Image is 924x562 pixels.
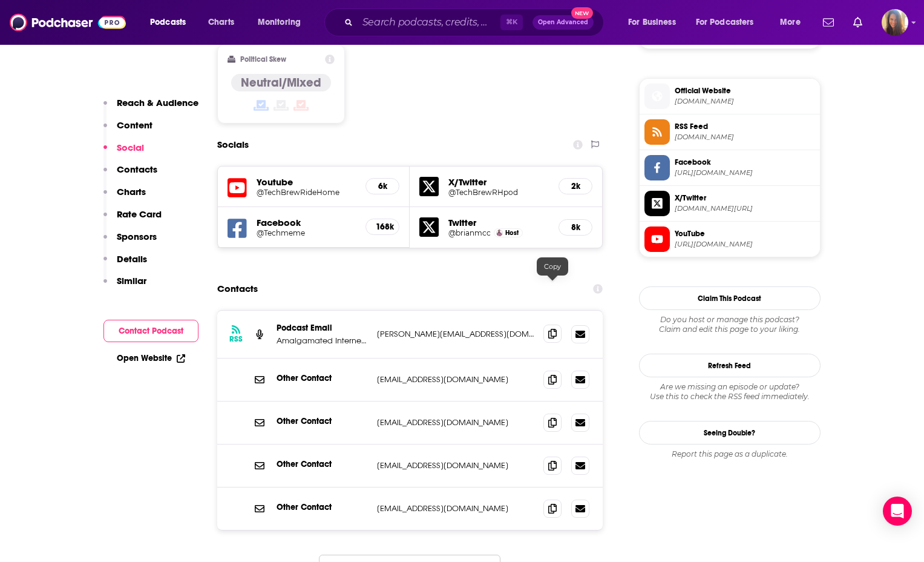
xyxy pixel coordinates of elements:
a: Charts [200,13,241,32]
span: For Podcasters [696,14,754,31]
p: Rate Card [117,208,162,220]
p: Social [117,142,144,153]
p: [PERSON_NAME][EMAIL_ADDRESS][DOMAIN_NAME] [377,329,534,339]
img: User Profile [882,9,908,36]
p: Charts [117,186,146,197]
button: Sponsors [103,231,157,253]
h5: 8k [569,222,582,233]
a: Seeing Double? [639,421,821,445]
p: [EMAIL_ADDRESS][DOMAIN_NAME] [377,503,534,514]
a: @brianmcc [448,228,491,237]
a: Official Website[DOMAIN_NAME] [644,84,815,109]
span: ridehome.info [675,97,815,106]
h5: Facebook [257,217,356,228]
h4: Neutral/Mixed [241,75,321,90]
button: Content [103,119,152,142]
h5: 6k [376,181,389,191]
div: Claim and edit this page to your liking. [639,315,821,334]
span: YouTube [675,228,815,239]
h5: X/Twitter [448,176,549,188]
img: Brian McCullough [496,230,503,236]
button: Show profile menu [882,9,908,36]
p: Content [117,119,152,131]
div: Copy [537,257,568,276]
div: Search podcasts, credits, & more... [336,8,615,36]
button: Details [103,253,147,276]
span: RSS Feed [675,121,815,132]
button: Reach & Audience [103,97,198,119]
span: twitter.com/TechBrewRHpod [675,204,815,213]
span: Podcasts [150,14,186,31]
span: feeds.megaphone.fm [675,133,815,142]
div: Open Intercom Messenger [883,497,912,526]
span: Monitoring [258,14,301,31]
div: Are we missing an episode or update? Use this to check the RSS feed immediately. [639,382,821,402]
button: open menu [249,13,316,32]
p: Details [117,253,147,265]
h5: 168k [376,222,389,232]
button: Claim This Podcast [639,286,821,310]
p: Reach & Audience [117,97,198,108]
a: RSS Feed[DOMAIN_NAME] [644,119,815,145]
a: Show notifications dropdown [848,12,867,33]
a: YouTube[URL][DOMAIN_NAME] [644,226,815,252]
p: Amalgamated Internets, LLC [277,336,367,346]
span: Charts [208,14,234,31]
p: Other Contact [277,373,367,383]
span: New [571,7,593,19]
input: Search podcasts, credits, & more... [358,13,500,32]
h5: Youtube [257,176,356,188]
a: X/Twitter[DOMAIN_NAME][URL] [644,191,815,216]
span: For Business [628,14,676,31]
a: Show notifications dropdown [818,12,839,33]
span: Facebook [675,157,815,168]
p: [EMAIL_ADDRESS][DOMAIN_NAME] [377,374,534,385]
span: ⌘ K [500,15,523,30]
button: open menu [142,13,202,32]
span: Logged in as AHartman333 [882,9,908,36]
h5: Twitter [448,217,549,228]
div: Report this page as a duplicate. [639,449,821,459]
p: [EMAIL_ADDRESS][DOMAIN_NAME] [377,417,534,428]
span: https://www.facebook.com/Techmeme [675,168,815,177]
p: Podcast Email [277,323,367,333]
span: X/Twitter [675,193,815,203]
span: Open Advanced [538,19,588,25]
button: Similar [103,275,146,297]
a: @TechBrewRHpod [448,188,549,197]
button: open menu [772,13,816,32]
a: Facebook[URL][DOMAIN_NAME] [644,155,815,180]
span: https://www.youtube.com/@TechBrewRideHome [675,240,815,249]
a: @TechBrewRideHome [257,188,356,197]
span: Do you host or manage this podcast? [639,315,821,325]
button: Contact Podcast [103,320,198,342]
button: Social [103,142,144,164]
a: Open Website [117,353,185,363]
p: [EMAIL_ADDRESS][DOMAIN_NAME] [377,460,534,471]
button: Charts [103,186,146,208]
button: Rate Card [103,208,162,231]
h2: Political Skew [240,55,286,64]
button: open menu [620,13,691,32]
h3: RSS [229,334,243,344]
img: Podchaser - Follow, Share and Rate Podcasts [10,11,126,34]
button: Contacts [103,164,157,186]
button: Open AdvancedNew [532,15,594,30]
h5: 2k [569,181,582,191]
button: open menu [688,13,772,32]
p: Other Contact [277,459,367,469]
p: Contacts [117,164,157,175]
p: Sponsors [117,231,157,242]
span: More [780,14,801,31]
a: @Techmeme [257,228,356,237]
p: Similar [117,275,146,286]
span: Host [505,229,519,237]
h2: Socials [217,133,249,156]
button: Refresh Feed [639,354,821,377]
